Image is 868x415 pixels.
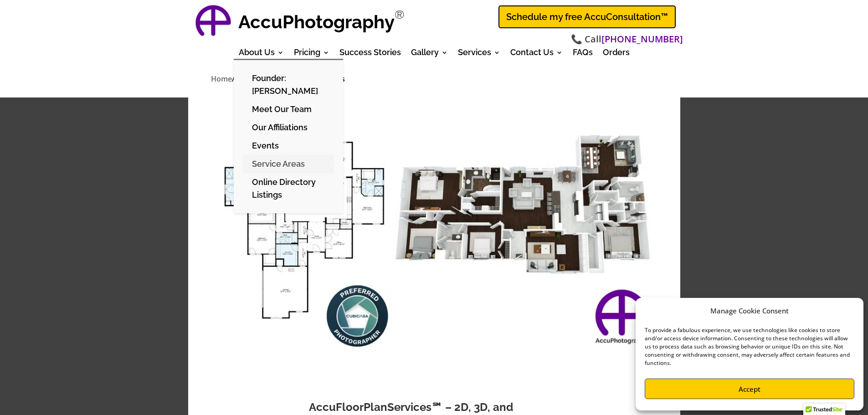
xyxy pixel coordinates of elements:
[573,49,593,59] a: FAQs
[243,69,334,100] a: Founder: [PERSON_NAME]
[211,74,232,85] a: Home
[188,97,680,374] img: Comprehensive Floor Plans By Accufloorplanservices
[232,74,235,84] span: /
[193,2,234,43] a: AccuPhotography Logo - Professional Real Estate Photography and Media Services in Dallas, Texas
[188,380,680,384] h3: Comprehensive Floor Plans by AccuFloorPlanServices
[294,49,329,59] a: Pricing
[601,33,683,46] a: [PHONE_NUMBER]
[498,5,676,28] a: Schedule my free AccuConsultation™
[571,33,683,46] span: 📞 Call
[395,8,405,21] sup: Registered Trademark
[193,2,234,43] img: AccuPhotography
[645,379,854,399] button: Accept
[645,326,853,367] div: To provide a fabulous experience, we use technologies like cookies to store and/or access device ...
[411,49,448,59] a: Gallery
[710,305,789,317] div: Manage Cookie Consent
[339,49,401,59] a: Success Stories
[243,137,334,155] a: Events
[239,49,284,59] a: About Us
[243,155,334,173] a: Service Areas
[458,49,500,59] a: Services
[243,118,334,137] a: Our Affiliations
[603,49,630,59] a: Orders
[211,73,657,85] nav: breadcrumbs
[238,11,395,32] strong: AccuPhotography
[243,173,334,204] a: Online Directory Listings
[243,100,334,118] a: Meet Our Team
[510,49,563,59] a: Contact Us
